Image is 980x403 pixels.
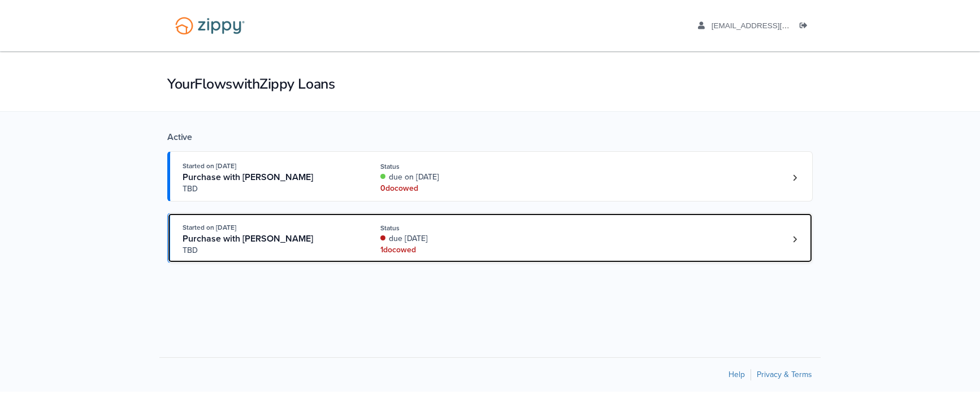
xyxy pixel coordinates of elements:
[168,11,252,40] img: Logo
[183,162,236,170] span: Started on [DATE]
[800,21,812,33] a: Log out
[183,245,355,256] span: TBD
[757,370,812,379] a: Privacy & Terms
[698,21,841,33] a: edit profile
[183,172,313,183] span: Purchase with [PERSON_NAME]
[167,151,813,201] a: Open loan 4218800
[167,213,813,263] a: Open loan 4211303
[167,75,813,94] h1: Your Flows with Zippy Loans
[183,183,355,195] span: TBD
[380,161,531,172] div: Status
[380,233,531,244] div: due [DATE]
[729,370,745,379] a: Help
[183,233,313,244] span: Purchase with [PERSON_NAME]
[183,224,236,231] span: Started on [DATE]
[712,21,841,30] span: meanchic14@gmail.com
[380,244,531,256] div: 1 doc owed
[786,231,803,248] a: Loan number 4211303
[380,183,531,194] div: 0 doc owed
[786,169,803,186] a: Loan number 4218800
[167,132,813,143] div: Active
[380,223,531,233] div: Status
[380,172,531,183] div: due on [DATE]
